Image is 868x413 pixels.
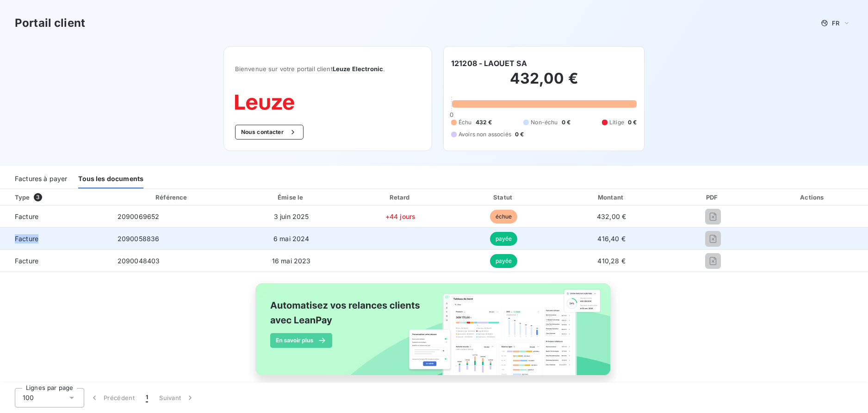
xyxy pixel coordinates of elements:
[235,65,421,73] span: Bienvenue sur votre portail client .
[154,388,200,407] button: Suivant
[628,118,637,127] span: 0 €
[451,69,637,97] h2: 432,00 €
[15,15,85,31] h3: Portail client
[476,118,492,127] span: 432 €
[490,254,518,268] span: payée
[146,393,148,402] span: 1
[670,193,756,202] div: PDF
[459,118,472,127] span: Échu
[832,19,839,27] span: FR
[7,234,103,243] span: Facture
[385,213,415,220] span: +44 jours
[597,213,626,220] span: 432,00 €
[490,232,518,246] span: payée
[7,212,103,221] span: Facture
[155,194,187,201] div: Référence
[531,118,558,127] span: Non-échu
[140,388,154,407] button: 1
[9,193,108,202] div: Type
[562,118,570,127] span: 0 €
[23,393,34,402] span: 100
[454,193,552,202] div: Statut
[235,125,304,140] button: Nous contacter
[272,257,311,265] span: 16 mai 2023
[597,235,625,243] span: 416,40 €
[84,388,140,407] button: Précédent
[7,256,103,266] span: Facture
[333,65,383,73] span: Leuze Electronic
[34,193,42,201] span: 3
[515,130,524,139] span: 0 €
[247,278,621,391] img: banner
[597,257,625,265] span: 410,28 €
[760,193,866,202] div: Actions
[118,213,160,220] span: 2090069652
[273,235,310,243] span: 6 mai 2024
[274,213,309,220] span: 3 juin 2025
[235,95,294,110] img: Company logo
[451,58,527,69] h6: 121208 - LAOUET SA
[609,118,624,127] span: Litige
[450,111,453,118] span: 0
[236,193,347,202] div: Émise le
[350,193,451,202] div: Retard
[15,169,67,188] div: Factures à payer
[78,169,143,188] div: Tous les documents
[118,257,160,265] span: 2090048403
[490,210,518,224] span: échue
[557,193,666,202] div: Montant
[118,235,160,243] span: 2090058836
[459,130,511,139] span: Avoirs non associés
